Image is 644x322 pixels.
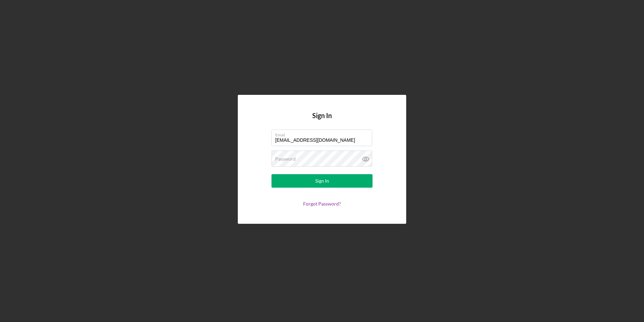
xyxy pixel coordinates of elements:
[303,201,341,207] a: Forgot Password?
[315,174,329,188] div: Sign In
[312,112,332,130] h4: Sign In
[271,174,373,188] button: Sign In
[275,156,296,162] label: Password
[275,130,372,137] label: Email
